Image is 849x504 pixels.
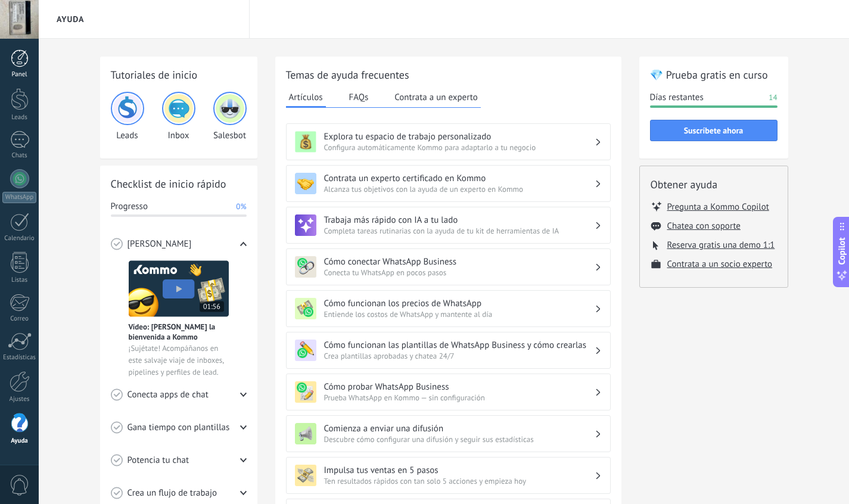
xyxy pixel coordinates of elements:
[2,396,37,403] div: Ajustes
[111,176,247,191] h2: Checklist de inicio rápido
[324,142,595,153] span: Configura automáticamente Kommo para adaptarlo a tu negocio
[324,465,595,476] h3: Impulsa tus ventas en 5 pasos
[684,126,744,135] span: Suscríbete ahora
[286,67,611,82] h2: Temas de ayuda frecuentes
[324,340,595,351] h3: Cómo funcionan las plantillas de WhatsApp Business y cómo crearlas
[111,201,148,213] span: Progresso
[324,309,595,319] span: Entiende los costos de WhatsApp y mantente al día
[667,220,741,232] button: Chatea con soporte
[324,434,595,444] span: Descubre cómo configurar una difusión y seguir sus estadísticas
[324,131,595,142] h3: Explora tu espacio de trabajo personalizado
[236,201,246,213] span: 0%
[324,267,595,278] span: Conecta tu WhatsApp en pocos pasos
[2,152,37,160] div: Chats
[127,487,217,499] span: Crea un flujo de trabajo
[111,92,144,141] div: Leads
[127,422,230,434] span: Gana tiempo con plantillas
[286,88,326,108] button: Artículos
[127,455,189,466] span: Potencia tu chat
[667,239,775,251] button: Reserva gratis una demo 1:1
[2,192,36,203] div: WhatsApp
[129,343,229,378] span: ¡Sujétate! Acompáñanos en este salvaje viaje de inboxes, pipelines y perfiles de lead.
[324,381,595,393] h3: Cómo probar WhatsApp Business
[111,67,247,82] h2: Tutoriales de inicio
[324,351,595,361] span: Crea plantillas aprobadas y chatea 24/7
[324,214,595,226] h3: Trabaja más rápido con IA a tu lado
[324,256,595,267] h3: Cómo conectar WhatsApp Business
[2,114,37,122] div: Leads
[324,423,595,434] h3: Comienza a enviar una difusión
[324,173,595,184] h3: Contrata un experto certificado en Kommo
[324,298,595,309] h3: Cómo funcionan los precios de WhatsApp
[2,235,37,242] div: Calendario
[650,92,704,104] span: Días restantes
[129,260,229,317] img: Meet video
[2,315,37,323] div: Correo
[127,238,192,250] span: [PERSON_NAME]
[769,92,777,104] span: 14
[324,393,595,403] span: Prueba WhatsApp en Kommo — sin configuración
[651,177,777,192] h2: Obtener ayuda
[650,67,778,82] h2: 💎 Prueba gratis en curso
[2,437,37,445] div: Ayuda
[2,276,37,284] div: Listas
[391,88,480,106] button: Contrata a un experto
[127,389,209,401] span: Conecta apps de chat
[667,259,773,270] button: Contrata a un socio experto
[2,354,37,362] div: Estadísticas
[2,71,37,79] div: Panel
[213,92,247,141] div: Salesbot
[324,476,595,486] span: Ten resultados rápidos con tan solo 5 acciones y empieza hoy
[324,184,595,194] span: Alcanza tus objetivos con la ayuda de un experto en Kommo
[667,201,769,213] button: Pregunta a Kommo Copilot
[346,88,372,106] button: FAQs
[324,226,595,236] span: Completa tareas rutinarias con la ayuda de tu kit de herramientas de IA
[129,322,229,342] span: Vídeo: [PERSON_NAME] la bienvenida a Kommo
[836,238,848,265] span: Copilot
[650,120,778,141] button: Suscríbete ahora
[162,92,195,141] div: Inbox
